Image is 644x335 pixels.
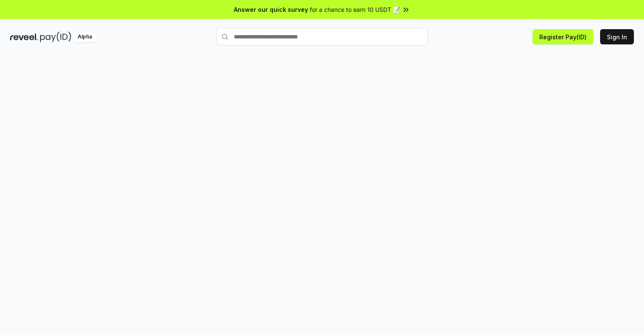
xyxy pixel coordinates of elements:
[310,5,400,14] span: for a chance to earn 10 USDT 📝
[234,5,308,14] span: Answer our quick survey
[73,32,97,42] div: Alpha
[600,29,634,44] button: Sign In
[533,29,593,44] button: Register Pay(ID)
[10,32,38,42] img: reveel_dark
[40,32,71,42] img: pay_id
